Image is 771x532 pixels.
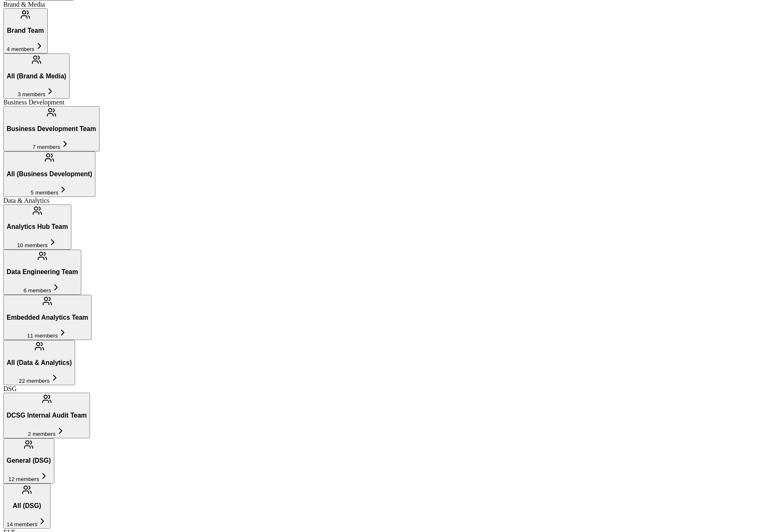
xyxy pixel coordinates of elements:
[17,242,48,248] span: 10 members
[18,91,46,97] span: 3 members
[7,46,34,52] span: 4 members
[7,521,37,527] span: 14 members
[8,476,39,482] span: 12 members
[3,250,81,295] button: Data Engineering Team6 members
[7,268,78,276] h3: Data Engineering Team
[3,438,54,483] button: General (DSG)12 members
[28,431,56,437] span: 2 members
[3,99,64,106] span: Business Development
[3,151,95,197] button: All (Business Development)5 members
[32,144,60,150] span: 7 members
[3,340,75,385] button: All (Data & Analytics)22 members
[7,125,96,133] h3: Business Development Team
[7,457,51,464] h3: General (DSG)
[7,412,87,419] h3: DCSG Internal Audit Team
[24,287,51,294] span: 6 members
[7,73,66,80] h3: All (Brand & Media)
[3,483,51,529] button: All (DSG)14 members
[3,204,71,250] button: Analytics Hub Team10 members
[3,385,17,392] span: DSG
[3,106,100,151] button: Business Development Team7 members
[7,223,68,231] h3: Analytics Hub Team
[27,333,58,339] span: 11 members
[3,295,92,340] button: Embedded Analytics Team11 members
[3,53,70,99] button: All (Brand & Media)3 members
[3,1,45,8] span: Brand & Media
[3,393,90,438] button: DCSG Internal Audit Team2 members
[3,197,49,204] span: Data & Analytics
[7,359,72,367] h3: All (Data & Analytics)
[19,378,50,384] span: 22 members
[7,170,92,178] h3: All (Business Development)
[3,8,48,53] button: Brand Team4 members
[7,27,44,34] h3: Brand Team
[31,189,58,196] span: 5 members
[7,314,88,321] h3: Embedded Analytics Team
[7,502,47,510] h3: All (DSG)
